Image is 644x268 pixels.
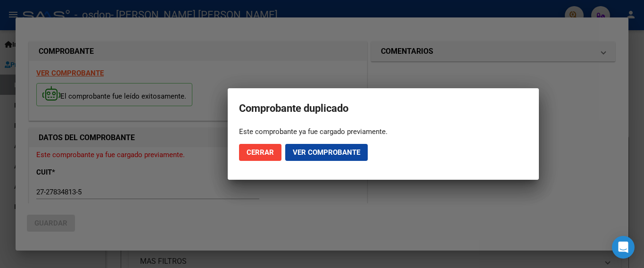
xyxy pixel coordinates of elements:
div: Este comprobante ya fue cargado previamente. [239,127,528,136]
h2: Comprobante duplicado [239,100,528,117]
div: Open Intercom Messenger [612,236,635,259]
button: Cerrar [239,144,281,161]
span: Cerrar [247,148,274,157]
button: Ver comprobante [285,144,368,161]
span: Ver comprobante [293,148,360,157]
